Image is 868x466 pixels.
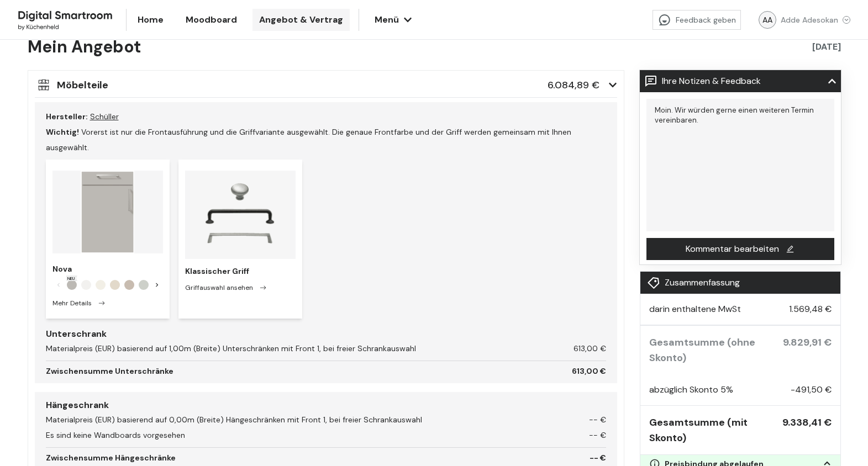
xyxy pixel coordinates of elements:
[28,37,148,57] h2: Mein Angebot
[131,9,170,31] a: Home
[782,415,832,430] span: 9.338,41 €
[67,280,77,290] img: Kieselgrau
[662,75,828,88] p: Ihre Notizen & Feedback
[46,412,422,427] div: Materialpreis (EUR) basierend auf 0,00m (Breite) Hängeschränken mit Front 1, bei freier Schrankau...
[176,447,606,465] div: -- €
[46,427,185,443] div: Es sind keine Wandboards vorgesehen
[655,105,826,126] p: Moin. Wir würden gerne einen weiteren Termin vereinbaren.
[179,9,244,31] a: Moodboard
[124,280,134,290] img: Sandgrau
[676,14,736,25] span: Feedback geben
[67,271,75,286] span: NEU
[46,447,176,465] div: Zwischensumme Hängeschränke
[686,242,779,256] span: Kommentar bearbeiten
[139,280,149,290] img: Kristallgrau
[422,412,606,427] div: -- €
[57,77,108,93] h3: Möbelteile
[259,13,343,27] span: Angebot & Vertrag
[52,294,163,308] div: Mehr Details
[649,383,733,396] span: abzüglich Skonto 5%
[789,303,832,316] span: 1.569,48 €
[791,383,832,396] span: - 491,50 €
[173,361,606,379] div: 613,00 €
[649,335,778,366] span: Gesamtsumme (ohne Skonto)
[46,127,79,137] b: Wichtig!
[368,9,417,31] button: Menü
[46,109,88,124] span: Hersteller :
[46,399,606,412] h2: Hängeschrank
[96,280,106,290] img: Weiß
[646,238,834,260] button: Kommentar bearbeiten
[812,40,841,54] span: [DATE]
[18,7,113,33] img: Kuechenheld logo
[110,280,120,290] img: Muschelweiß
[783,335,832,350] span: 9.829,91 €
[759,11,776,29] div: AA
[52,262,163,276] div: Nova
[649,303,741,316] span: darin enthaltene MwSt
[46,327,606,341] h2: Unterschrank
[52,171,163,253] img: Nova
[138,13,164,27] span: Home
[185,263,296,279] div: Klassischer Griff
[186,13,237,27] span: Moodboard
[185,171,296,259] img: WITH_HANDLE
[185,279,296,292] div: Griffauswahl ansehen
[252,9,350,31] a: Angebot & Vertrag
[649,415,778,446] span: Gesamtsumme (mit Skonto)
[665,276,740,289] h3: Zusammenfassung
[46,124,606,155] p: Vorerst ist nur die Frontausführung und die Griffvariante ausgewählt. Die genaue Frontfarbe und d...
[46,341,416,356] div: Materialpreis (EUR) basierend auf 1,00m (Breite) Unterschränken mit Front 1, bei freier Schrankau...
[178,155,302,323] a: WITH_HANDLEKlassischer GriffGriffauswahl ansehen
[750,9,859,31] button: AAAdde Adesokan
[81,280,91,290] img: Kristallweiß
[185,427,606,443] div: -- €
[46,361,173,379] div: Zwischensumme Unterschränke
[781,14,850,25] div: Adde Adesokan
[548,77,599,93] span: 6.084,89 €
[416,341,606,356] div: 613,00 €
[90,109,119,124] a: Schüller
